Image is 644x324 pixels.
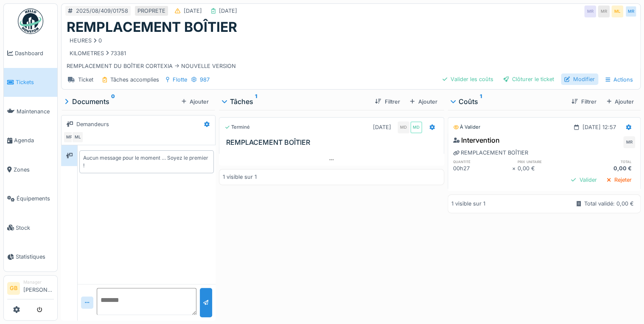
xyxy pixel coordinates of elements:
[83,154,210,169] div: Aucun message pour le moment … Soyez le premier !
[67,19,237,35] h1: REMPLACEMENT BOÎTIER
[453,124,480,131] div: À valider
[4,184,57,214] a: Équipements
[7,282,20,295] li: GB
[4,126,57,155] a: Agenda
[200,76,210,84] div: 987
[223,173,257,181] div: 1 visible sur 1
[72,131,84,143] div: ML
[63,131,75,143] div: MR
[623,136,635,148] div: MR
[14,136,54,144] span: Agenda
[598,6,610,17] div: MR
[17,107,54,116] span: Maintenance
[453,159,512,164] h6: quantité
[603,96,637,107] div: Ajouter
[517,164,576,172] div: 0,00 €
[568,174,600,186] div: Valider
[16,224,54,232] span: Stock
[23,279,54,297] li: [PERSON_NAME]
[373,123,391,131] div: [DATE]
[582,123,616,131] div: [DATE] 12:57
[14,166,54,174] span: Zones
[64,96,178,107] div: Documents
[453,164,512,172] div: 00h27
[70,49,126,57] div: KILOMETRES 73381
[111,96,115,107] sup: 0
[576,159,635,164] h6: total
[173,76,187,84] div: Flotte
[18,8,43,34] img: Badge_color-CXgf-gQk.svg
[137,7,165,15] div: PROPRETE
[76,120,109,128] div: Demandeurs
[398,121,409,133] div: MD
[224,124,250,131] div: Terminé
[512,164,518,172] div: ×
[76,7,128,15] div: 2025/08/409/01758
[226,138,440,147] h3: REMPLACEMENT BOÎTIER
[576,164,635,172] div: 0,00 €
[517,159,576,164] h6: prix unitaire
[584,6,596,17] div: MR
[500,73,557,85] div: Clôturer le ticket
[568,96,599,107] div: Filtrer
[4,39,57,68] a: Dashboard
[17,194,54,203] span: Équipements
[453,135,500,145] div: Intervention
[23,279,54,285] div: Manager
[4,242,57,272] a: Statistiques
[584,200,634,208] div: Total validé: 0,00 €
[4,68,57,97] a: Tickets
[625,6,637,17] div: MR
[453,149,528,157] div: REMPLACEMENT BOÎTIER
[70,37,102,45] div: HEURES 0
[602,73,637,86] div: Actions
[16,78,54,86] span: Tickets
[4,213,57,242] a: Stock
[406,96,440,107] div: Ajouter
[222,96,368,107] div: Tâches
[15,49,54,57] span: Dashboard
[4,155,57,184] a: Zones
[451,96,565,107] div: Coûts
[451,200,485,208] div: 1 visible sur 1
[67,35,635,70] div: REMPLACEMENT DU BOÎTIER CORTEXIA -> NOUVELLE VERSION
[7,279,54,299] a: GB Manager[PERSON_NAME]
[410,121,422,133] div: MD
[603,174,635,186] div: Rejeter
[78,76,93,84] div: Ticket
[4,97,57,126] a: Maintenance
[480,96,482,107] sup: 1
[184,7,202,15] div: [DATE]
[611,6,623,17] div: ML
[561,73,598,85] div: Modifier
[439,73,496,85] div: Valider les coûts
[255,96,257,107] sup: 1
[372,96,403,107] div: Filtrer
[16,253,54,261] span: Statistiques
[219,7,237,15] div: [DATE]
[178,96,212,107] div: Ajouter
[110,76,159,84] div: Tâches accomplies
